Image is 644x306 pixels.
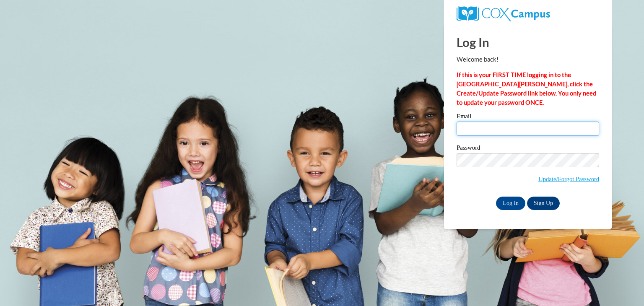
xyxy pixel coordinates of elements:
label: Email [457,113,599,122]
img: COX Campus [457,6,550,21]
a: COX Campus [457,10,550,17]
h1: Log In [457,34,599,51]
a: Sign Up [527,197,560,210]
input: Log In [496,197,525,210]
label: Password [457,145,599,153]
p: Welcome back! [457,55,599,64]
a: Update/Forgot Password [538,176,599,182]
strong: If this is your FIRST TIME logging in to the [GEOGRAPHIC_DATA][PERSON_NAME], click the Create/Upd... [457,71,596,106]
